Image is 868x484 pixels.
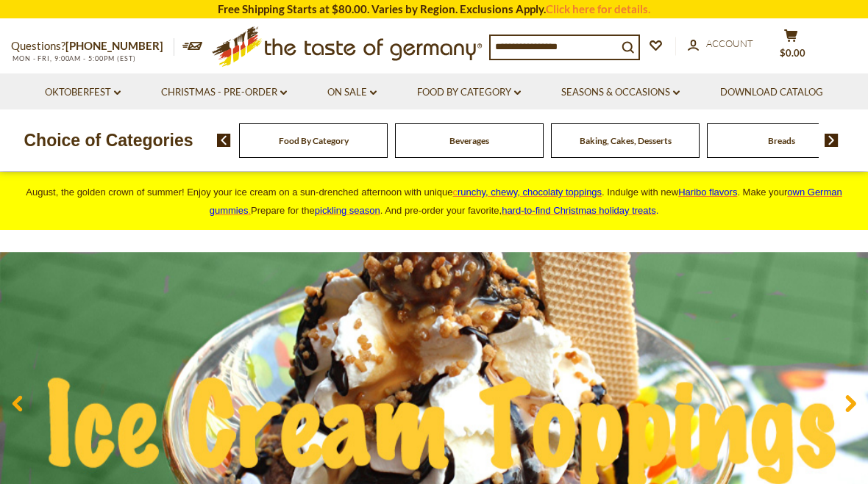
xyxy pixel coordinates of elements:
[11,37,174,56] p: Questions?
[11,54,136,62] span: MON - FRI, 9:00AM - 5:00PM (EST)
[210,187,842,216] span: own German gummies
[161,84,287,101] a: Christmas - PRE-ORDER
[458,187,602,198] span: runchy, chewy, chocolaty toppings
[65,39,163,52] a: [PHONE_NUMBER]
[561,84,680,101] a: Seasons & Occasions
[453,187,602,198] a: crunchy, chewy, chocolaty toppings
[825,134,839,147] img: next arrow
[210,187,842,216] a: own German gummies.
[26,187,842,216] span: August, the golden crown of summer! Enjoy your ice cream on a sun-drenched afternoon with unique ...
[315,205,380,216] a: pickling season
[502,205,658,216] span: .
[546,2,650,15] a: Click here for details.
[217,134,231,147] img: previous arrow
[417,84,521,101] a: Food By Category
[769,29,813,65] button: $0.00
[706,37,753,49] span: Account
[768,135,795,146] a: Breads
[327,84,377,101] a: On Sale
[678,187,737,198] a: Haribo flavors
[502,205,656,216] a: hard-to-find Christmas holiday treats
[449,135,489,146] a: Beverages
[720,84,823,101] a: Download Catalog
[688,36,753,52] a: Account
[580,135,672,146] a: Baking, Cakes, Desserts
[780,47,805,59] span: $0.00
[279,135,349,146] a: Food By Category
[45,84,121,101] a: Oktoberfest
